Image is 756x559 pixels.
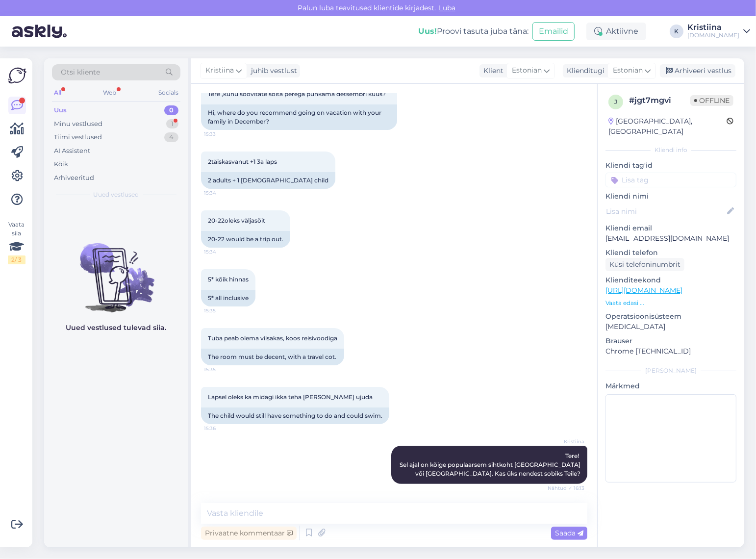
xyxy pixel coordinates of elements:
span: Kristiina [205,65,234,76]
div: 0 [164,105,178,115]
input: Lisa tag [605,173,736,187]
div: [GEOGRAPHIC_DATA], [GEOGRAPHIC_DATA] [608,116,727,137]
span: Uued vestlused [94,190,139,199]
div: Minu vestlused [54,119,102,129]
span: Otsi kliente [61,67,100,77]
span: Nähtud ✓ 16:13 [548,484,584,492]
div: Kliendi info [605,146,736,154]
div: Aktiivne [586,23,646,40]
span: 15:35 [204,366,241,373]
p: [MEDICAL_DATA] [605,322,736,332]
p: Kliendi tag'id [605,160,736,171]
div: K [670,25,683,38]
p: Kliendi telefon [605,248,736,258]
span: 15:35 [204,307,241,314]
span: j [614,98,617,105]
p: Chrome [TECHNICAL_ID] [605,346,736,356]
span: Kristiina [548,438,584,445]
div: [DOMAIN_NAME] [687,31,739,39]
span: Lapsel oleks ka midagi ikka teha [PERSON_NAME] ujuda [208,393,373,401]
div: Klienditugi [563,66,605,76]
span: Saada [555,529,583,537]
span: 15:36 [204,425,241,432]
div: Arhiveeritud [54,173,94,183]
b: Uus! [418,26,437,36]
div: Kõik [54,159,68,169]
div: 20-22 would be a trip out. [201,231,290,248]
div: AI Assistent [54,146,90,156]
span: Tuba peab olema viisakas, koos reisivoodiga [208,334,337,342]
button: Emailid [532,22,575,41]
div: Privaatne kommentaar [201,527,297,540]
div: The child would still have something to do and could swim. [201,407,389,424]
div: All [52,86,63,99]
img: Askly Logo [8,66,26,85]
img: No chats [44,226,188,314]
div: 5* all inclusive [201,290,255,306]
span: Luba [436,3,458,12]
p: [EMAIL_ADDRESS][DOMAIN_NAME] [605,233,736,244]
div: Klient [479,66,504,76]
p: Kliendi email [605,223,736,233]
div: Kristiina [687,24,739,31]
span: Estonian [512,65,542,76]
p: Brauser [605,336,736,346]
div: 2 adults + 1 [DEMOGRAPHIC_DATA] child [201,172,335,189]
div: 2 / 3 [8,255,25,264]
span: Tere ,kuhu soovitate sõita perega puhkama detsembri kuus? [208,90,386,98]
span: 5* kõik hinnas [208,276,249,283]
div: Web [101,86,119,99]
p: Klienditeekond [605,275,736,285]
p: Uued vestlused tulevad siia. [66,323,167,333]
span: Offline [690,95,733,106]
span: 15:34 [204,248,241,255]
div: Tiimi vestlused [54,132,102,142]
div: Hi, where do you recommend going on vacation with your family in December? [201,104,397,130]
span: Tere! Sel ajal on kõige populaarsem sihtkoht [GEOGRAPHIC_DATA] või [GEOGRAPHIC_DATA]. Kas üks nen... [400,452,582,477]
input: Lisa nimi [606,206,725,217]
p: Märkmed [605,381,736,391]
p: Operatsioonisüsteem [605,311,736,322]
span: 2täiskasvanut +1 3a laps [208,158,277,165]
span: 15:33 [204,130,241,138]
a: Kristiina[DOMAIN_NAME] [687,24,750,39]
div: Vaata siia [8,220,25,264]
div: # jgt7mgvi [629,95,690,106]
p: Vaata edasi ... [605,299,736,307]
div: Uus [54,105,67,115]
div: Socials [156,86,180,99]
div: [PERSON_NAME] [605,366,736,375]
div: Proovi tasuta juba täna: [418,25,529,37]
p: Kliendi nimi [605,191,736,202]
div: Küsi telefoninumbrit [605,258,684,271]
div: The room must be decent, with a travel cot. [201,349,344,365]
div: 1 [166,119,178,129]
div: juhib vestlust [247,66,297,76]
span: 20-22oleks väljasõit [208,217,265,224]
div: Arhiveeri vestlus [660,64,735,77]
a: [URL][DOMAIN_NAME] [605,286,682,295]
span: 15:34 [204,189,241,197]
span: Estonian [613,65,643,76]
div: 4 [164,132,178,142]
